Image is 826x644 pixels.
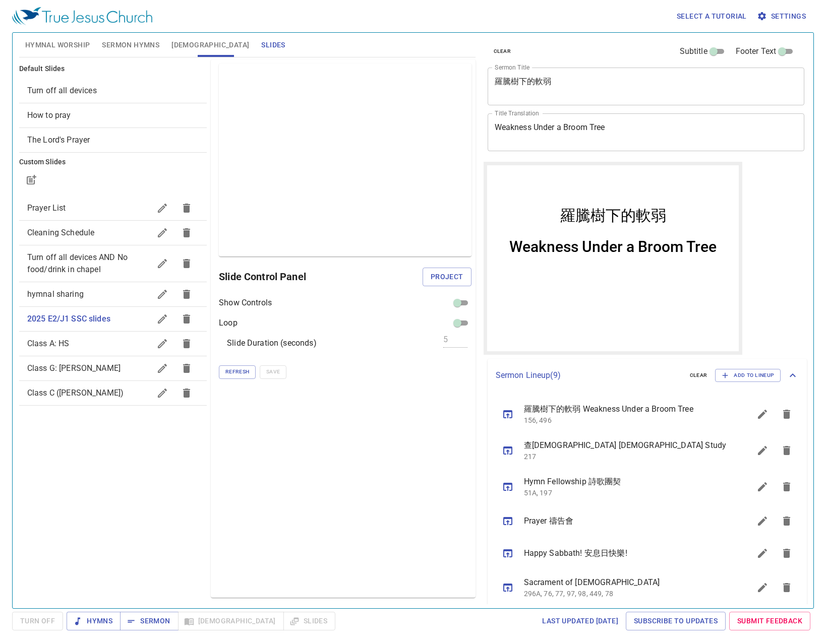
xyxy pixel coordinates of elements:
span: hymnal sharing [27,289,84,299]
span: Hymn Fellowship 詩歌團契 [524,476,727,488]
span: clear [690,371,707,380]
span: Footer Text [736,45,777,57]
span: Subscribe to Updates [634,615,718,627]
span: 2025 E2/J1 SSC slides [27,314,110,324]
span: Hymns [75,615,112,627]
span: Refresh [225,367,249,376]
span: Hymnal Worship [25,39,90,51]
span: [object Object] [27,110,71,120]
div: Turn off all devices AND No food/drink in chapel [19,245,207,282]
span: Subtitle [680,45,707,57]
span: Class A: HS [27,339,70,348]
span: Sermon [128,615,170,627]
p: 296A, 76, 77, 97, 98, 449, 78 [524,589,727,599]
a: Last updated [DATE] [538,612,622,630]
button: Refresh [219,365,256,378]
span: 查[DEMOGRAPHIC_DATA] [DEMOGRAPHIC_DATA] Study [524,439,727,452]
p: Sermon Lineup ( 9 ) [496,369,682,381]
span: [object Object] [27,86,97,95]
iframe: from-child [484,162,742,355]
p: Slide Duration (seconds) [227,337,317,349]
span: clear [494,47,511,56]
button: Hymns [67,612,121,630]
span: Prayer 禱告會 [524,515,727,527]
button: Add to Lineup [715,369,781,382]
button: clear [684,369,714,381]
span: Turn off all devices AND No food/drink in chapel [27,252,128,274]
span: [object Object] [27,135,90,145]
button: Select a tutorial [673,7,751,26]
div: Sermon Lineup(9)clearAdd to Lineup [488,359,807,392]
div: How to pray [19,103,207,127]
a: Submit Feedback [729,612,810,630]
span: Sermon Hymns [102,39,159,51]
button: clear [488,45,517,57]
h6: Custom Slides [19,157,207,168]
p: Show Controls [219,297,272,309]
h6: Default Slides [19,63,207,75]
span: Sacrament of [DEMOGRAPHIC_DATA] [524,576,727,589]
div: Turn off all devices [19,79,207,103]
textarea: Weakness Under a Broom Tree [495,122,798,142]
div: Class G: [PERSON_NAME] [19,356,207,380]
button: Settings [755,7,810,26]
span: Project [431,271,463,283]
textarea: 羅騰樹下的軟弱 [495,77,798,96]
button: Sermon [120,612,178,630]
p: 51A, 197 [524,488,727,498]
span: Class G: Elijah [27,363,121,373]
img: True Jesus Church [12,7,152,25]
button: Project [423,268,471,286]
div: The Lord's Prayer [19,128,207,152]
span: Settings [759,10,806,23]
span: Class C (Wang) [27,388,124,398]
span: Prayer List [27,203,66,213]
div: hymnal sharing [19,282,207,306]
p: Loop [219,317,238,329]
div: 2025 E2/J1 SSC slides [19,307,207,331]
div: Class A: HS [19,332,207,356]
div: Class C ([PERSON_NAME]) [19,381,207,405]
span: [DEMOGRAPHIC_DATA] [171,39,249,51]
span: Slides [261,39,285,51]
span: Last updated [DATE] [542,615,618,627]
span: Cleaning Schedule [27,228,95,237]
span: Select a tutorial [677,10,747,23]
h6: Slide Control Panel [219,269,423,285]
div: Cleaning Schedule [19,221,207,245]
div: Prayer List [19,196,207,220]
span: Submit Feedback [737,615,802,627]
span: 羅騰樹下的軟弱 Weakness Under a Broom Tree [524,403,727,415]
span: Add to Lineup [722,371,774,380]
p: 217 [524,452,727,462]
span: Happy Sabbath! 安息日快樂! [524,547,727,559]
a: Subscribe to Updates [626,612,726,630]
p: 156, 496 [524,415,727,425]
